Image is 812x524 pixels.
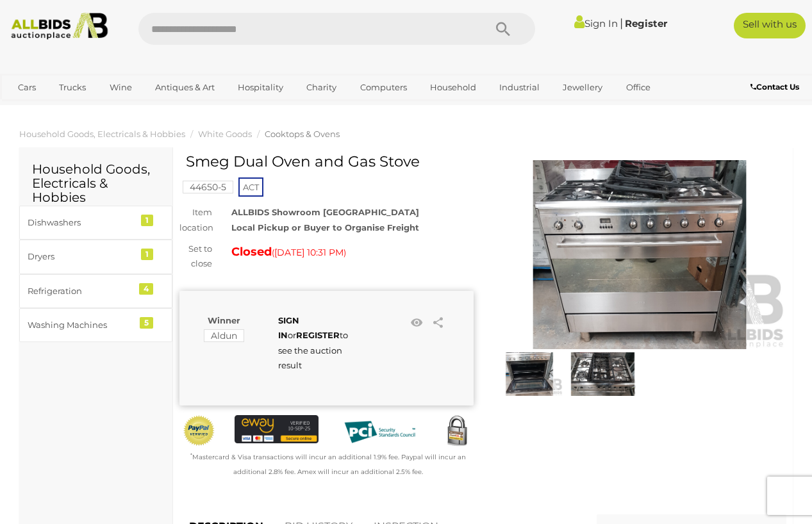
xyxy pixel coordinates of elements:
a: Hospitality [229,77,292,98]
a: 44650-5 [183,182,233,192]
a: Cars [10,77,44,98]
a: [GEOGRAPHIC_DATA] [59,98,167,119]
mark: Aldun [204,329,244,342]
a: Refrigeration 4 [19,274,172,308]
a: Wine [101,77,140,98]
div: Set to close [170,242,222,272]
a: Dryers 1 [19,240,172,274]
img: Official PayPal Seal [183,415,215,446]
b: Winner [208,315,240,325]
a: Household Goods, Electricals & Hobbies [19,129,185,139]
a: Trucks [51,77,94,98]
div: Refrigeration [28,284,133,299]
a: Antiques & Art [147,77,223,98]
a: Register [625,17,667,29]
a: REGISTER [296,330,340,340]
a: Cooktops & Ovens [265,129,340,139]
div: Washing Machines [28,318,133,332]
a: Dishwashers 1 [19,206,172,240]
strong: Local Pickup or Buyer to Organise Freight [231,222,419,233]
div: 1 [141,215,153,226]
div: Item location [170,205,222,235]
a: Industrial [491,77,548,98]
span: [DATE] 10:31 PM [274,247,344,258]
a: Charity [298,77,345,98]
li: Watch this item [407,313,426,332]
span: ACT [238,177,263,197]
button: Search [471,13,535,45]
strong: ALLBIDS Showroom [GEOGRAPHIC_DATA] [231,207,419,217]
h1: Smeg Dual Oven and Gas Stove [186,154,470,170]
div: Dryers [28,249,133,264]
a: Sports [10,98,53,119]
div: 1 [141,249,153,260]
mark: 44650-5 [183,181,233,193]
a: Computers [352,77,415,98]
img: Allbids.com.au [6,13,113,40]
a: Sign In [574,17,618,29]
a: Contact Us [750,80,802,94]
img: Secured by Rapid SSL [441,415,474,448]
div: 4 [139,283,153,295]
span: ( ) [272,247,346,258]
a: Sell with us [734,13,806,38]
small: Mastercard & Visa transactions will incur an additional 1.9% fee. Paypal will incur an additional... [190,453,466,476]
img: Smeg Dual Oven and Gas Stove [569,352,636,395]
a: Washing Machines 5 [19,308,172,342]
a: SIGN IN [278,315,299,340]
div: 5 [140,317,153,329]
span: or to see the auction result [278,315,348,370]
img: PCI DSS compliant [338,415,422,448]
strong: Closed [231,245,272,259]
img: eWAY Payment Gateway [235,415,319,443]
img: Smeg Dual Oven and Gas Stove [496,352,563,395]
b: Contact Us [750,82,799,92]
span: | [620,16,623,30]
img: Smeg Dual Oven and Gas Stove [493,160,787,350]
h2: Household Goods, Electricals & Hobbies [32,162,160,204]
a: Office [618,77,659,98]
div: Dishwashers [28,215,133,230]
a: Household [422,77,485,98]
a: Jewellery [554,77,611,98]
a: White Goods [198,129,252,139]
